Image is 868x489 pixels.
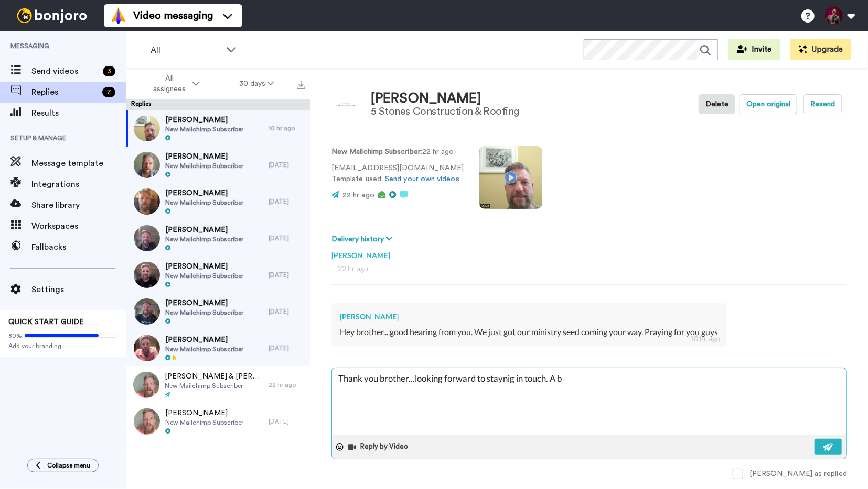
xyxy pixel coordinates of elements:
[110,7,127,24] img: vm-color.svg
[165,115,243,125] span: [PERSON_NAME]
[331,147,464,158] p: : 22 hr ago
[31,220,126,232] span: Workspaces
[269,197,305,206] div: [DATE]
[102,87,115,97] div: 7
[332,368,846,435] textarea: Thank you brother...looking forward to staynig in touch. A
[269,234,305,242] div: [DATE]
[126,257,310,293] a: [PERSON_NAME]New Mailchimp Subscriber[DATE]
[134,225,160,251] img: c11110b7-9545-4587-9879-42243b9dbba0-thumb.jpg
[340,326,718,338] div: Hey brother....good hearing from you. We just got our ministry seed coming your way. Praying for ...
[8,331,22,340] span: 80%
[128,69,219,98] button: All assignees
[371,106,519,117] div: 5 Stones Construction & Roofing
[27,459,99,472] button: Collapse menu
[348,439,412,455] button: Reply by Video
[165,235,243,243] span: New Mailchimp Subscriber
[126,99,310,110] div: Replies
[31,178,126,191] span: Integrations
[47,461,90,470] span: Collapse menu
[148,73,190,94] span: All assignees
[331,234,395,245] button: Delivery history
[134,152,160,178] img: 674d19dd-668a-4076-8d5b-5df605008d25-thumb.jpg
[8,318,84,326] span: QUICK START GUIDE
[165,151,243,162] span: [PERSON_NAME]
[126,110,310,147] a: [PERSON_NAME]New Mailchimp Subscriber10 hr ago
[165,408,243,418] span: [PERSON_NAME]
[269,417,305,426] div: [DATE]
[331,90,360,119] img: Image of Stace DeBusk
[269,271,305,279] div: [DATE]
[728,39,780,60] button: Invite
[126,147,310,183] a: [PERSON_NAME]New Mailchimp Subscriber[DATE]
[31,199,126,212] span: Share library
[165,125,243,134] span: New Mailchimp Subscriber
[165,261,243,272] span: [PERSON_NAME]
[269,124,305,132] div: 10 hr ago
[134,298,160,325] img: abe1ddd1-b78b-4782-8d5d-d397d1bdf1c8-thumb.jpg
[749,469,847,479] div: [PERSON_NAME] as replied
[165,272,243,280] span: New Mailchimp Subscriber
[126,330,310,366] a: [PERSON_NAME]New Mailchimp Subscriber[DATE]
[699,94,735,114] button: Delete
[165,308,243,317] span: New Mailchimp Subscriber
[331,163,464,185] p: [EMAIL_ADDRESS][DOMAIN_NAME] Template used:
[385,175,459,183] a: Send your own videos
[823,443,834,451] img: send-white.svg
[133,372,159,398] img: 69235fa1-1bf5-4a3b-a04e-93ae78e07baf-thumb.jpg
[165,371,263,382] span: [PERSON_NAME] & [PERSON_NAME]
[31,86,98,98] span: Replies
[8,342,117,350] span: Add your branding
[165,382,263,390] span: New Mailchimp Subscriber
[126,366,310,403] a: [PERSON_NAME] & [PERSON_NAME]New Mailchimp Subscriber22 hr ago
[31,107,126,119] span: Results
[331,245,847,261] div: [PERSON_NAME]
[331,148,421,155] strong: New Mailchimp Subscriber
[31,65,99,77] span: Send videos
[134,188,160,215] img: 75760045-8a85-4e72-a8d0-a3ff978a270a-thumb.jpg
[126,293,310,330] a: [PERSON_NAME]New Mailchimp Subscriber[DATE]
[134,335,160,361] img: a627407e-6a60-4052-bc04-dfe375e199bf-thumb.jpg
[133,8,213,23] span: Video messaging
[165,162,243,170] span: New Mailchimp Subscriber
[103,66,115,76] div: 3
[165,188,243,198] span: [PERSON_NAME]
[134,262,160,288] img: a1a25474-8a5d-4184-888f-b807834e99c1-thumb.jpg
[165,198,243,207] span: New Mailchimp Subscriber
[165,298,243,308] span: [PERSON_NAME]
[371,91,519,106] div: [PERSON_NAME]
[338,263,841,274] div: 22 hr ago
[165,418,243,427] span: New Mailchimp Subscriber
[126,403,310,440] a: [PERSON_NAME]New Mailchimp Subscriber[DATE]
[740,94,797,114] button: Open original
[297,81,305,89] img: export.svg
[269,307,305,316] div: [DATE]
[294,76,308,92] button: Export all results that match these filters now.
[165,335,243,345] span: [PERSON_NAME]
[165,225,243,235] span: [PERSON_NAME]
[269,344,305,352] div: [DATE]
[340,312,718,322] div: [PERSON_NAME]
[31,283,126,296] span: Settings
[134,115,160,141] img: 47a4c8fe-b00e-4aec-99b2-512544883f7a-thumb.jpg
[134,408,160,435] img: d9bf501e-08df-4ffd-82a3-821e8b13200e-thumb.jpg
[219,74,294,93] button: 30 days
[342,192,374,199] span: 22 hr ago
[126,220,310,257] a: [PERSON_NAME]New Mailchimp Subscriber[DATE]
[126,183,310,220] a: [PERSON_NAME]New Mailchimp Subscriber[DATE]
[803,94,842,114] button: Resend
[269,381,305,389] div: 22 hr ago
[690,334,720,344] div: 10 hr ago
[13,8,91,23] img: bj-logo-header-white.svg
[790,39,851,60] button: Upgrade
[31,241,126,253] span: Fallbacks
[165,345,243,353] span: New Mailchimp Subscriber
[269,161,305,169] div: [DATE]
[31,157,126,170] span: Message template
[151,44,221,57] span: All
